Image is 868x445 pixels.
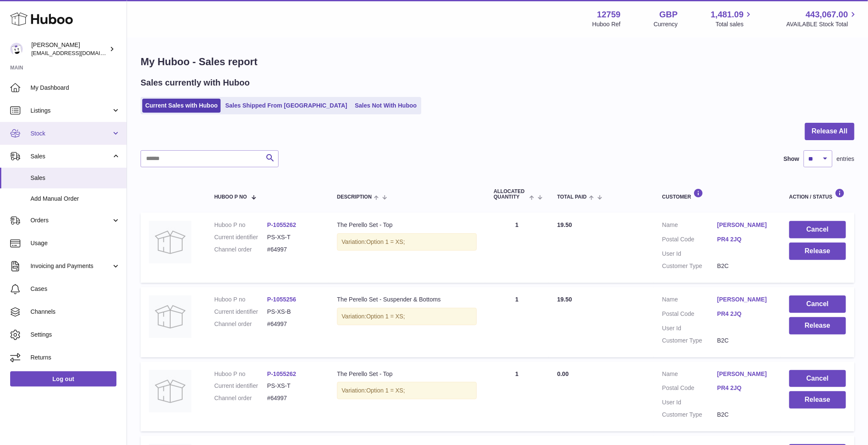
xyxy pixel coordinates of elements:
[337,233,477,251] div: Variation:
[267,320,320,328] dd: #64997
[31,50,124,56] span: [EMAIL_ADDRESS][DOMAIN_NAME]
[149,296,191,338] img: no-photo.jpg
[214,194,247,200] span: Huboo P no
[366,387,405,394] span: Option 1 = XS;
[337,221,477,229] div: The Perello Set - Top
[30,130,111,138] span: Stock
[366,313,405,320] span: Option 1 = XS;
[789,243,846,260] button: Release
[716,20,753,28] span: Total sales
[789,370,846,387] button: Cancel
[485,362,549,432] td: 1
[366,238,405,245] span: Option 1 = XS;
[214,246,267,254] dt: Channel order
[141,77,250,88] h2: Sales currently with Huboo
[662,337,717,345] dt: Customer Type
[786,20,858,28] span: AVAILABLE Stock Total
[717,337,772,345] dd: B2C
[267,370,296,377] a: P-1055262
[267,394,320,402] dd: #64997
[30,239,120,247] span: Usage
[337,308,477,325] div: Variation:
[485,287,549,357] td: 1
[30,195,120,203] span: Add Manual Order
[214,320,267,328] dt: Channel order
[141,55,854,69] h1: My Huboo - Sales report
[485,213,549,283] td: 1
[30,152,111,160] span: Sales
[267,296,296,303] a: P-1055256
[30,107,111,115] span: Listings
[717,384,772,392] a: PR4 2JQ
[267,246,320,254] dd: #64997
[10,371,116,387] a: Log out
[557,221,572,228] span: 19.50
[662,384,717,394] dt: Postal Code
[149,221,191,263] img: no-photo.jpg
[149,370,191,412] img: no-photo.jpg
[222,99,350,113] a: Sales Shipped From [GEOGRAPHIC_DATA]
[30,308,120,316] span: Channels
[10,43,23,55] img: sofiapanwar@unndr.com
[337,370,477,378] div: The Perello Set - Top
[662,296,717,306] dt: Name
[337,194,372,200] span: Description
[662,310,717,320] dt: Postal Code
[337,296,477,304] div: The Perello Set - Suspender & Bottoms
[711,9,754,28] a: 1,481.09 Total sales
[30,262,111,270] span: Invoicing and Payments
[654,20,678,28] div: Currency
[267,382,320,390] dd: PS-XS-T
[267,221,296,228] a: P-1055262
[662,221,717,231] dt: Name
[662,262,717,270] dt: Customer Type
[214,308,267,316] dt: Current identifier
[789,188,846,200] div: Action / Status
[789,296,846,313] button: Cancel
[31,41,108,57] div: [PERSON_NAME]
[142,99,221,113] a: Current Sales with Huboo
[30,174,120,182] span: Sales
[806,9,848,20] span: 443,067.00
[662,250,717,258] dt: User Id
[662,188,772,200] div: Customer
[30,354,120,362] span: Returns
[662,398,717,406] dt: User Id
[662,324,717,332] dt: User Id
[717,221,772,229] a: [PERSON_NAME]
[30,285,120,293] span: Cases
[557,370,569,377] span: 0.00
[717,310,772,318] a: PR4 2JQ
[717,411,772,419] dd: B2C
[557,296,572,303] span: 19.50
[494,189,527,200] span: ALLOCATED Quantity
[837,155,854,163] span: entries
[805,123,854,140] button: Release All
[717,235,772,243] a: PR4 2JQ
[789,317,846,334] button: Release
[557,194,587,200] span: Total paid
[717,262,772,270] dd: B2C
[267,233,320,241] dd: PS-XS-T
[30,216,111,224] span: Orders
[214,221,267,229] dt: Huboo P no
[789,391,846,409] button: Release
[597,9,621,20] strong: 12759
[30,84,120,92] span: My Dashboard
[662,235,717,246] dt: Postal Code
[659,9,677,20] strong: GBP
[717,370,772,378] a: [PERSON_NAME]
[352,99,420,113] a: Sales Not With Huboo
[711,9,744,20] span: 1,481.09
[662,411,717,419] dt: Customer Type
[337,382,477,399] div: Variation:
[784,155,799,163] label: Show
[789,221,846,238] button: Cancel
[267,308,320,316] dd: PS-XS-B
[214,296,267,304] dt: Huboo P no
[592,20,621,28] div: Huboo Ref
[214,233,267,241] dt: Current identifier
[717,296,772,304] a: [PERSON_NAME]
[214,370,267,378] dt: Huboo P no
[214,382,267,390] dt: Current identifier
